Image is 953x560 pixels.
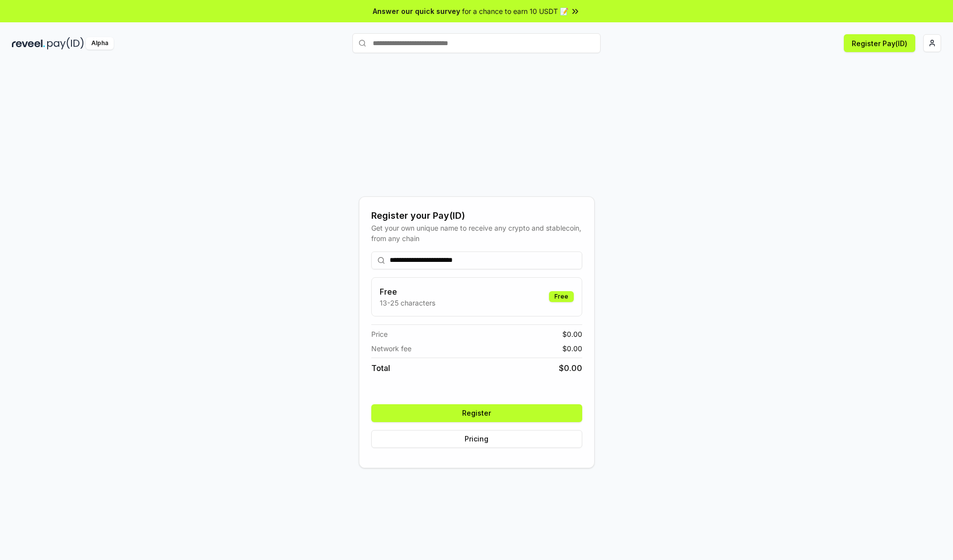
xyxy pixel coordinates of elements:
[380,298,435,308] p: 13-25 characters
[371,329,388,339] span: Price
[371,223,582,244] div: Get your own unique name to receive any crypto and stablecoin, from any chain
[371,404,582,422] button: Register
[380,286,435,298] h3: Free
[549,291,574,302] div: Free
[371,362,390,374] span: Total
[462,6,568,16] span: for a chance to earn 10 USDT 📝
[371,430,582,448] button: Pricing
[373,6,460,16] span: Answer our quick survey
[844,34,915,52] button: Register Pay(ID)
[371,343,411,354] span: Network fee
[562,329,582,339] span: $ 0.00
[86,37,114,50] div: Alpha
[559,362,582,374] span: $ 0.00
[12,37,45,50] img: reveel_dark
[371,209,582,223] div: Register your Pay(ID)
[562,343,582,354] span: $ 0.00
[47,37,84,50] img: pay_id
